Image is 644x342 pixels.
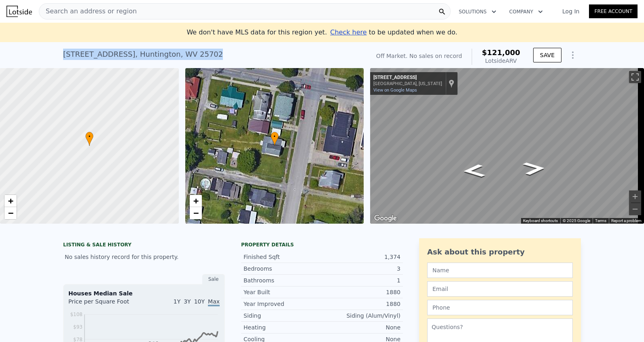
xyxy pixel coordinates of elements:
[322,323,400,331] div: None
[453,161,495,181] path: Go South, Richmond St
[194,298,205,305] span: 10Y
[85,133,93,140] span: •
[482,48,520,57] span: $121,000
[452,4,503,19] button: Solutions
[73,324,83,330] tspan: $93
[482,57,520,65] div: Lotside ARV
[629,203,641,215] button: Zoom out
[244,323,322,331] div: Heating
[244,312,322,320] div: Siding
[372,213,399,224] a: Open this area in Google Maps (opens a new window)
[514,158,555,178] path: Go North, Richmond St
[186,28,457,37] div: We don't have MLS data for this region yet.
[244,276,322,284] div: Bathrooms
[244,288,322,296] div: Year Built
[322,312,400,320] div: Siding (Alum/Vinyl)
[330,28,457,37] div: to be updated when we do.
[241,242,403,248] div: Property details
[376,52,462,60] div: Off Market. No sales on record
[190,195,202,207] a: Zoom in
[85,132,93,146] div: •
[533,48,561,62] button: SAVE
[427,246,573,258] div: Ask about this property
[63,49,223,60] div: [STREET_ADDRESS] , Huntington , WV 25702
[629,190,641,203] button: Zoom in
[427,263,573,278] input: Name
[373,81,442,86] div: [GEOGRAPHIC_DATA], [US_STATE]
[244,265,322,273] div: Bedrooms
[503,4,549,19] button: Company
[322,276,400,284] div: 1
[202,274,225,284] div: Sale
[68,289,220,297] div: Houses Median Sale
[322,300,400,308] div: 1880
[8,208,13,218] span: −
[174,298,180,305] span: 1Y
[553,7,589,15] a: Log In
[244,253,322,261] div: Finished Sqft
[629,71,641,83] button: Toggle fullscreen view
[6,6,32,17] img: Lotside
[39,6,137,16] span: Search an address or region
[68,297,144,310] div: Price per Square Foot
[373,88,417,93] a: View on Google Maps
[427,300,573,315] input: Phone
[70,312,83,317] tspan: $108
[271,133,279,140] span: •
[63,242,225,250] div: LISTING & SALE HISTORY
[208,298,220,306] span: Max
[449,79,454,88] a: Show location on map
[190,207,202,219] a: Zoom out
[8,196,13,206] span: +
[63,250,225,264] div: No sales history record for this property.
[611,218,642,223] a: Report a problem
[244,300,322,308] div: Year Improved
[322,288,400,296] div: 1880
[193,196,198,206] span: +
[322,253,400,261] div: 1,374
[322,265,400,273] div: 3
[4,195,17,207] a: Zoom in
[330,28,366,36] span: Check here
[271,132,279,146] div: •
[565,47,581,63] button: Show Options
[427,281,573,297] input: Email
[370,68,644,224] div: Street View
[372,213,399,224] img: Google
[4,207,17,219] a: Zoom out
[370,68,644,224] div: Map
[563,218,590,223] span: © 2025 Google
[184,298,191,305] span: 3Y
[589,4,638,18] a: Free Account
[595,218,606,223] a: Terms (opens in new tab)
[373,75,442,81] div: [STREET_ADDRESS]
[193,208,198,218] span: −
[523,218,558,224] button: Keyboard shortcuts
